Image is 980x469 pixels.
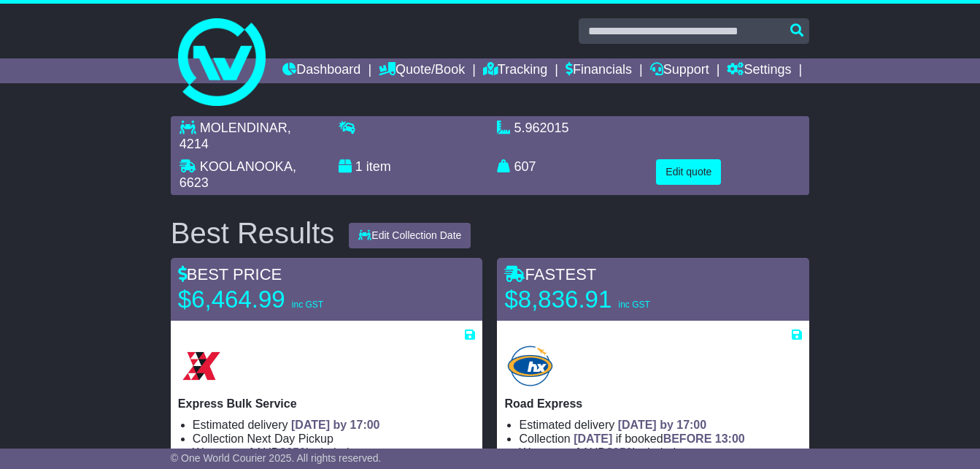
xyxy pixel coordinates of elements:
span: if booked [574,432,744,445]
span: 13:00 [715,432,745,445]
span: 5.962015 [514,121,569,135]
span: © One World Courier 2025. All rights reserved. [171,452,382,464]
span: , 6623 [180,159,296,190]
div: Best Results [163,217,342,249]
span: 250 [286,446,306,459]
li: Estimated delivery [519,418,802,432]
span: inc GST [292,300,323,310]
span: [DATE] by 17:00 [291,419,380,431]
li: Warranty of AUD included. [519,446,802,460]
span: FASTEST [504,265,596,283]
span: inc GST [618,300,649,310]
li: Collection [519,432,802,446]
a: Tracking [483,58,547,83]
span: [DATE] [574,432,612,445]
span: , 4214 [180,121,291,151]
span: BEFORE [663,432,712,445]
p: Express Bulk Service [178,397,476,411]
span: 1 [355,159,363,174]
span: 250 [613,446,633,459]
p: Road Express [504,397,802,411]
span: item [366,159,391,174]
span: 607 [514,159,536,174]
a: Quote/Book [379,58,465,83]
a: Support [650,58,709,83]
span: $ [606,446,633,459]
a: Financials [566,58,632,83]
span: Next Day Pickup [247,432,333,445]
span: KOOLANOOKA [200,159,293,174]
p: $6,464.99 [178,285,360,314]
span: $ [279,446,306,459]
li: Warranty of AUD included. [193,446,476,460]
li: Estimated delivery [193,418,476,432]
span: MOLENDINAR [200,121,288,135]
span: [DATE] by 17:00 [618,419,707,431]
button: Edit Collection Date [349,223,471,248]
li: Collection [193,432,476,446]
p: $8,836.91 [504,285,687,314]
span: BEST PRICE [178,265,282,283]
button: Edit quote [656,159,721,185]
a: Dashboard [282,58,360,83]
img: Hunter Express: Road Express [504,343,556,389]
img: Border Express: Express Bulk Service [178,343,225,389]
a: Settings [727,58,791,83]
